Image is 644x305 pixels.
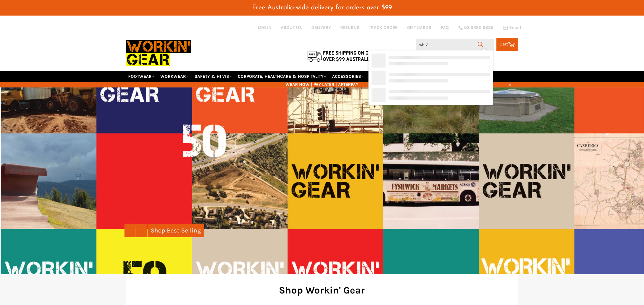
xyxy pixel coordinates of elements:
[369,25,398,30] a: TRACK ORDER
[281,25,302,30] a: ABOUT US
[236,71,329,82] a: CORPORATE, HEALTHCARE & HOSPITALITY
[416,39,494,51] input: Search
[252,4,392,11] span: Free Australia-wide delivery for orders over $99
[158,71,191,82] a: WORKWEAR
[330,71,367,82] a: ACCESSORIES
[510,26,521,30] span: Email
[341,25,360,30] a: RETURNS
[503,25,521,30] a: Email
[458,26,494,30] a: 02 6280 5885
[126,82,518,87] span: WEAR NOW | PAY LATER | AFTERPAY
[312,25,331,30] a: DELIVERY
[464,26,494,30] span: 02 6280 5885
[407,25,432,30] a: GIFT CARDS
[496,38,518,51] a: Cart
[192,71,235,82] a: SAFETY & HI VIS
[126,71,157,82] a: FOOTWEAR
[148,224,204,237] a: Shop Best Selling
[441,25,449,30] a: FAQ
[135,284,509,297] h2: Shop Workin' Gear
[258,25,272,30] a: Log in
[368,71,410,82] a: RE-WORKIN' GEAR
[307,49,384,63] img: Flat $9.95 shipping Australia wide
[126,35,191,71] img: Workin Gear leaders in Workwear, Safety Boots, PPE, Uniforms. Australia's No.1 in Workwear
